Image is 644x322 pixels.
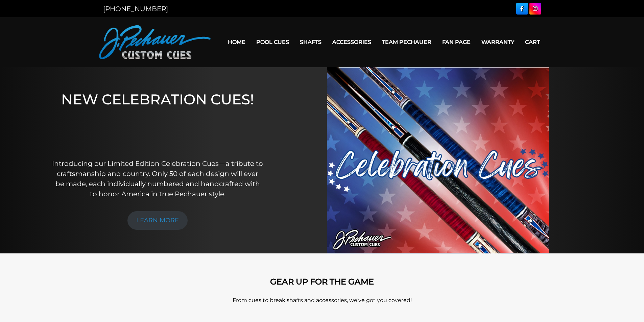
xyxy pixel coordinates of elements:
[222,33,251,51] a: Home
[52,91,264,149] h1: NEW CELEBRATION CUES!
[270,277,374,287] strong: GEAR UP FOR THE GAME
[251,33,294,51] a: Pool Cues
[476,33,520,51] a: Warranty
[437,33,476,51] a: Fan Page
[103,5,168,13] a: [PHONE_NUMBER]
[99,25,211,59] img: Pechauer Custom Cues
[52,158,264,199] p: Introducing our Limited Edition Celebration Cues—a tribute to craftsmanship and country. Only 50 ...
[294,33,327,51] a: Shafts
[127,211,188,230] a: LEARN MORE
[377,33,437,51] a: Team Pechauer
[129,296,515,304] p: From cues to break shafts and accessories, we’ve got you covered!
[520,33,545,51] a: Cart
[327,33,377,51] a: Accessories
